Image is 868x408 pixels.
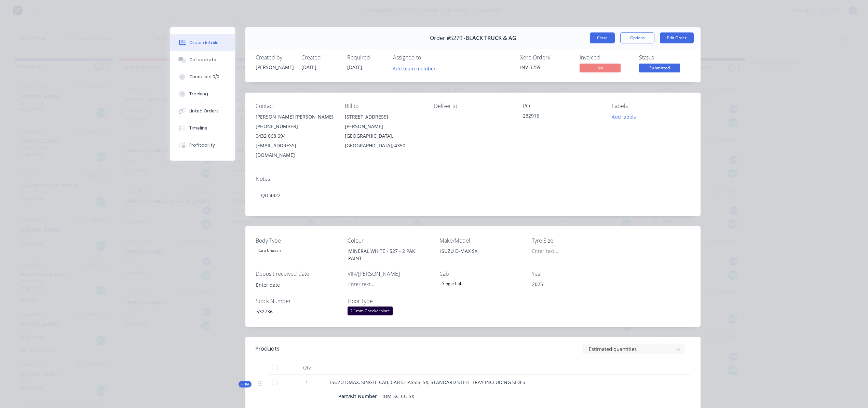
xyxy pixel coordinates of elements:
div: Qty [286,361,327,375]
div: Linked Orders [189,108,219,114]
div: Profitability [189,142,215,148]
div: Timeline [189,125,207,131]
div: Xero Order # [520,54,571,61]
div: 0432 068 694 [256,131,334,141]
div: [STREET_ADDRESS][PERSON_NAME][GEOGRAPHIC_DATA], [GEOGRAPHIC_DATA], 4350 [345,112,423,150]
div: Created by [256,54,293,61]
label: Body Type [256,236,341,245]
div: QU 4322 [256,185,690,206]
button: Submitted [639,64,680,74]
div: Status [639,54,690,61]
div: [GEOGRAPHIC_DATA], [GEOGRAPHIC_DATA], 4350 [345,131,423,150]
span: [DATE] [301,64,316,70]
div: Labels [612,103,690,109]
div: Tracking [189,91,208,97]
input: Enter date [251,280,336,290]
div: 232915 [523,112,601,122]
div: Part/Kit Number [338,391,380,401]
button: Kit [239,381,252,387]
div: [PERSON_NAME] [256,64,293,71]
div: Order details [189,40,218,46]
label: Colour [348,236,433,245]
label: Make/Model [439,236,525,245]
label: VIN/[PERSON_NAME] [348,270,433,278]
div: Invoiced [580,54,631,61]
span: [DATE] [347,64,362,70]
button: Order details [170,34,235,51]
div: 2.1mm Checkerplate [348,307,393,315]
div: INV-3259 [520,64,571,71]
div: Created [301,54,339,61]
span: 1 [306,379,308,386]
button: Add team member [389,64,439,73]
button: Timeline [170,120,235,137]
button: Close [590,32,615,43]
span: Kit [241,382,249,387]
div: PO [523,103,601,109]
button: Edit Order [660,32,694,43]
div: MINERAL WHITE - 527 - 2 PAK PAINT [343,246,428,263]
div: [EMAIL_ADDRESS][DOMAIN_NAME] [256,141,334,160]
div: [PHONE_NUMBER] [256,122,334,131]
span: ISUZU DMAX, SINGLE CAB, CAB CHASSIS, SX, STANDARD STEEL TRAY INCLUDING SIDES [330,379,525,385]
button: Linked Orders [170,103,235,120]
div: Cab Chassis [256,246,284,255]
label: Stock Number [256,297,341,305]
label: Deposit received date [256,270,341,278]
button: Add labels [608,112,640,121]
div: Collaborate [189,57,216,63]
button: Profitability [170,137,235,154]
button: Collaborate [170,51,235,68]
div: Deliver to [434,103,512,109]
div: Assigned to [393,54,461,61]
div: ISUZU D-MAX SX [435,246,520,256]
div: Required [347,54,385,61]
div: Contact [256,103,334,109]
label: Cab [439,270,525,278]
label: Year [532,270,617,278]
div: 532736 [251,307,336,316]
div: IDM-SC-CC-SX [380,391,417,401]
button: Checklists 0/0 [170,68,235,85]
span: Submitted [639,64,680,72]
div: Bill to [345,103,423,109]
div: [PERSON_NAME] [PERSON_NAME] [256,112,334,122]
div: Checklists 0/0 [189,74,219,80]
div: Products [256,345,280,353]
div: Single Cab [439,279,465,288]
div: 2025 [527,279,612,289]
button: Tracking [170,85,235,103]
span: Order #5279 - [430,35,465,41]
div: [PERSON_NAME] [PERSON_NAME][PHONE_NUMBER]0432 068 694[EMAIL_ADDRESS][DOMAIN_NAME] [256,112,334,160]
label: Tyre Size [532,236,617,245]
button: Add team member [393,64,439,73]
label: Floor Type [348,297,433,305]
button: Options [620,32,654,43]
div: [STREET_ADDRESS][PERSON_NAME] [345,112,423,131]
div: Notes [256,176,690,182]
span: BLACK TRUCK & AG [465,35,516,41]
span: No [580,64,621,72]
